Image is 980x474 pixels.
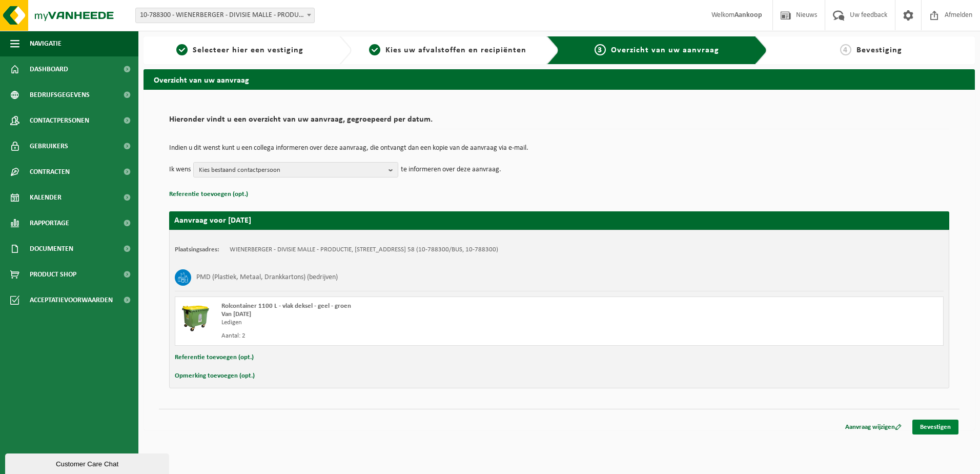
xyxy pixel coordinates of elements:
span: Product Shop [30,262,76,287]
a: Bevestigen [912,420,958,434]
div: Ledigen [221,319,600,327]
a: Aanvraag wijzigen [838,420,909,434]
span: Bedrijfsgegevens [30,82,90,108]
span: 4 [840,44,851,55]
p: Indien u dit wenst kunt u een collega informeren over deze aanvraag, die ontvangt dan een kopie v... [169,145,949,152]
span: Selecteer hier een vestiging [193,46,303,54]
span: Contracten [30,159,70,185]
span: Kies bestaand contactpersoon [199,163,384,178]
td: WIENERBERGER - DIVISIE MALLE - PRODUCTIE, [STREET_ADDRESS] 58 (10-788300/BUS, 10-788300) [230,246,498,254]
strong: Plaatsingsadres: [175,246,219,253]
span: Dashboard [30,56,68,82]
span: Rolcontainer 1100 L - vlak deksel - geel - groen [221,303,351,309]
span: Documenten [30,236,73,262]
h2: Hieronder vindt u een overzicht van uw aanvraag, gegroepeerd per datum. [169,115,949,129]
p: te informeren over deze aanvraag. [401,162,501,177]
span: 2 [369,44,380,55]
span: Navigatie [30,31,62,56]
span: Rapportage [30,210,69,236]
span: 3 [595,44,606,55]
h3: PMD (Plastiek, Metaal, Drankkartons) (bedrijven) [196,269,338,286]
iframe: chat widget [5,451,171,474]
span: Kies uw afvalstoffen en recipiënten [385,46,526,54]
div: Aantal: 2 [221,332,600,340]
span: 10-788300 - WIENERBERGER - DIVISIE MALLE - PRODUCTIE - MALLE [135,8,315,23]
span: Contactpersonen [30,108,89,133]
span: Overzicht van uw aanvraag [611,46,719,54]
strong: Aanvraag voor [DATE] [174,216,251,225]
p: Ik wens [169,162,191,177]
span: Gebruikers [30,133,68,159]
strong: Van [DATE] [221,311,251,318]
button: Kies bestaand contactpersoon [193,162,398,177]
strong: Aankoop [734,11,762,19]
button: Opmerking toevoegen (opt.) [175,369,255,383]
a: 2Kies uw afvalstoffen en recipiënten [357,44,539,56]
span: Kalender [30,185,62,210]
span: 1 [176,44,188,55]
span: 10-788300 - WIENERBERGER - DIVISIE MALLE - PRODUCTIE - MALLE [136,8,314,23]
span: Bevestiging [856,46,902,54]
a: 1Selecteer hier een vestiging [149,44,331,56]
button: Referentie toevoegen (opt.) [175,351,254,364]
h2: Overzicht van uw aanvraag [144,69,975,89]
span: Acceptatievoorwaarden [30,287,113,313]
img: WB-1100-HPE-GN-50.png [180,302,211,333]
button: Referentie toevoegen (opt.) [169,188,248,201]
